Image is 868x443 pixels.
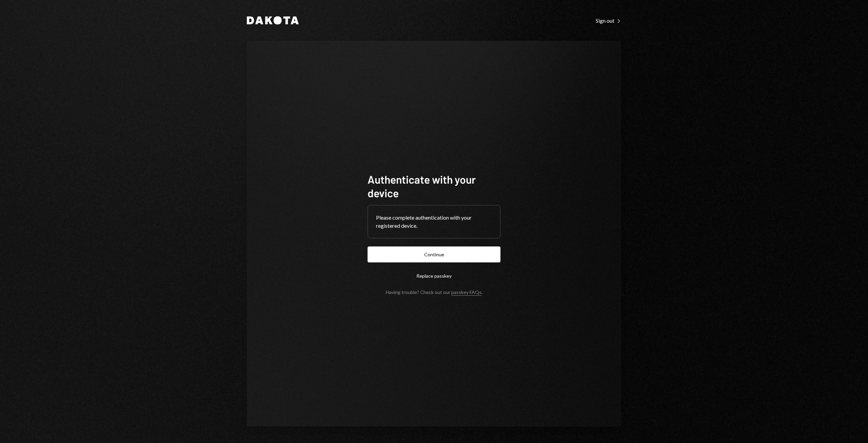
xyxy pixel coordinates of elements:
button: Continue [368,246,500,262]
div: Having trouble? Check out our . [386,289,482,295]
div: Please complete authentication with your registered device. [376,214,492,230]
a: Sign out [596,17,621,24]
div: Sign out [596,17,621,24]
button: Replace passkey [368,268,500,284]
h1: Authenticate with your device [368,172,500,200]
a: passkey FAQs [451,289,481,296]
